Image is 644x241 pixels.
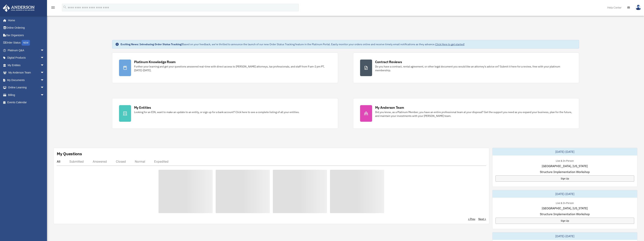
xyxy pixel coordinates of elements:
[51,7,55,10] a: menu
[3,99,50,106] a: Events Calendar
[112,98,338,129] a: My Entities Looking for an EIN, want to make an update to an entity, or sign up for a bank accoun...
[435,43,465,46] a: Click Here to get started!
[542,206,588,210] span: [GEOGRAPHIC_DATA], [US_STATE]
[135,160,145,163] div: Normal
[40,47,48,54] span: arrow_drop_down
[540,170,590,174] span: Structure Implementation Workshop
[121,43,182,46] strong: Exciting News: Introducing Order Status Tracking!
[540,212,590,216] span: Structure Implementation Workshop
[134,105,151,110] div: My Entities
[40,91,48,99] span: arrow_drop_down
[375,65,572,72] div: Do you have a contract, rental agreement, or other legal document you would like an attorney's ad...
[3,69,50,77] a: My Anderson Teamarrow_drop_down
[22,40,30,46] div: NEW
[93,160,107,163] div: Answered
[3,61,50,69] a: My Entitiesarrow_drop_down
[3,84,50,91] a: Online Learningarrow_drop_down
[134,65,331,72] div: Further your learning and get your questions answered real-time with direct access to [PERSON_NAM...
[3,47,50,54] a: Platinum Q&Aarrow_drop_down
[3,24,50,32] a: Online Ordering
[121,42,465,46] div: Based on your feedback, we're thrilled to announce the launch of our new Order Status Tracking fe...
[3,31,50,39] a: Tax Organizers
[3,39,50,47] a: Order StatusNEW
[3,76,50,84] a: My Documentsarrow_drop_down
[495,218,634,224] a: Sign Up
[57,160,60,163] div: All
[353,98,579,129] a: My Anderson Team Did you know, as a Platinum Member, you have an entire professional team at your...
[40,69,48,77] span: arrow_drop_down
[2,5,36,12] img: Anderson Advisors Platinum Portal
[478,217,486,221] a: Next >
[51,5,55,10] i: menu
[468,217,475,221] a: < Prev
[69,160,84,163] div: Submitted
[542,164,588,168] span: [GEOGRAPHIC_DATA], [US_STATE]
[40,54,48,62] span: arrow_drop_down
[495,175,634,182] a: Sign Up
[375,105,404,110] div: My Anderson Team
[3,54,50,62] a: Digital Productsarrow_drop_down
[353,53,579,83] a: Contract Reviews Do you have a contract, rental agreement, or other legal document you would like...
[492,148,637,155] div: [DATE]-[DATE]
[375,60,402,64] div: Contract Reviews
[134,60,176,64] div: Platinum Knowledge Room
[553,201,577,205] div: Live & In-Person
[553,158,577,162] div: Live & In-Person
[116,160,126,163] div: Closed
[40,84,48,92] span: arrow_drop_down
[636,5,641,10] img: User Pic
[40,76,48,84] span: arrow_drop_down
[134,110,300,114] div: Looking for an EIN, want to make an update to an entity, or sign up for a bank account? Click her...
[3,91,50,99] a: Billingarrow_drop_down
[40,61,48,69] span: arrow_drop_down
[63,5,67,9] i: search
[492,232,637,240] div: [DATE]-[DATE]
[375,110,572,118] div: Did you know, as a Platinum Member, you have an entire professional team at your disposal? Get th...
[112,53,338,83] a: Platinum Knowledge Room Further your learning and get your questions answered real-time with dire...
[492,190,637,198] div: [DATE]-[DATE]
[154,160,168,163] div: Expedited
[3,17,48,24] a: Home
[57,151,82,157] div: My Questions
